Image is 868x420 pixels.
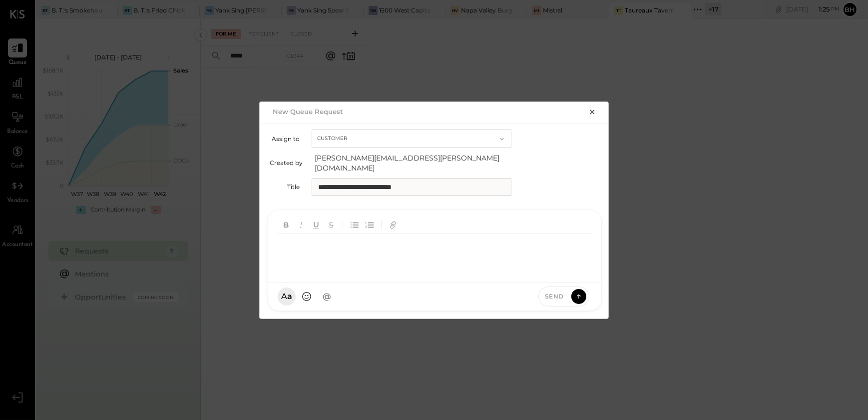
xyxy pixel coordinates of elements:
span: @ [323,291,331,301]
button: Underline [310,217,323,231]
label: Title [270,183,300,190]
span: a [287,291,292,301]
button: Customer [312,129,511,148]
button: Strikethrough [325,217,338,231]
button: Italic [295,217,308,231]
button: Ordered List [363,217,376,231]
label: Assign to [270,135,300,142]
h2: New Queue Request [273,107,343,115]
span: Send [545,292,564,300]
button: Unordered List [348,217,361,231]
button: @ [318,287,336,305]
button: Aa [278,287,296,305]
button: Bold [280,217,293,231]
button: Add URL [387,217,400,231]
span: [PERSON_NAME][EMAIL_ADDRESS][PERSON_NAME][DOMAIN_NAME] [315,153,514,173]
label: Created by [270,159,303,166]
